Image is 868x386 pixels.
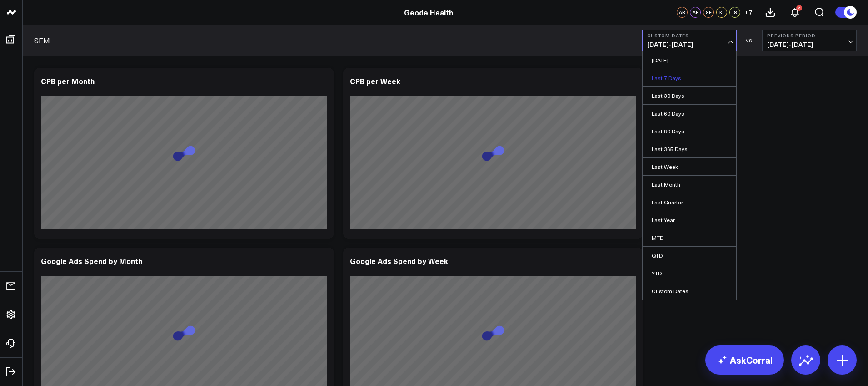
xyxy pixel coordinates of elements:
a: Last 30 Days [643,87,736,104]
div: VS [741,38,758,43]
a: AskCorral [705,345,784,375]
a: Last 90 Days [643,122,736,140]
a: Custom Dates [643,282,736,300]
a: Last 7 Days [643,69,736,86]
div: CPB per Week [350,76,400,86]
a: SEM [34,36,50,46]
a: Geode Health [404,7,453,17]
div: 2 [796,5,802,11]
div: Google Ads Spend by Month [41,256,142,266]
div: AB [677,7,688,18]
a: Last Year [643,211,736,229]
div: SF [703,7,714,18]
b: Custom Dates [647,33,732,38]
b: Previous Period [767,33,852,38]
div: CPB per Month [41,76,95,86]
a: YTD [643,264,736,282]
div: Google Ads Spend by Week [350,256,448,266]
div: AF [690,7,701,18]
a: Last Month [643,176,736,193]
a: Last 365 Days [643,140,736,157]
a: MTD [643,229,736,246]
div: IS [729,7,740,18]
span: [DATE] - [DATE] [647,41,732,48]
button: Previous Period[DATE]-[DATE] [762,30,857,51]
a: Last Week [643,158,736,175]
a: QTD [643,247,736,264]
span: + 7 [744,9,752,15]
div: KJ [716,7,727,18]
a: [DATE] [643,51,736,69]
span: [DATE] - [DATE] [767,41,852,48]
button: Custom Dates[DATE]-[DATE] [642,30,737,51]
button: +7 [743,7,753,18]
a: Last Quarter [643,193,736,211]
a: Last 60 Days [643,105,736,122]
